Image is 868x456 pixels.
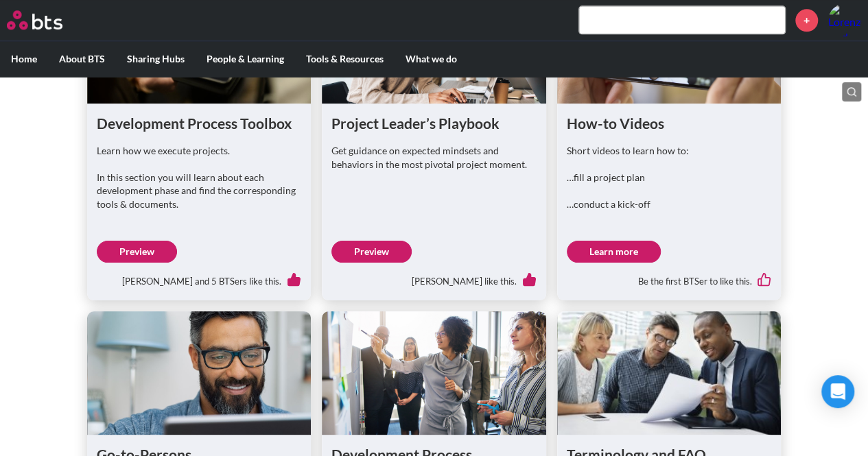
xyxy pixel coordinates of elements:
[828,3,861,36] img: Lorenzo Andretti
[48,41,116,77] label: About BTS
[567,144,772,158] p: Short videos to learn how to:
[97,241,177,263] a: Preview
[795,9,818,32] a: +
[331,263,537,291] div: [PERSON_NAME] like this.
[116,41,196,77] label: Sharing Hubs
[567,113,772,133] h1: How-to Videos
[196,41,295,77] label: People & Learning
[331,144,537,171] p: Get guidance on expected mindsets and behaviors in the most pivotal project moment.
[331,113,537,133] h1: Project Leader’s Playbook
[97,113,302,133] h1: Development Process Toolbox
[828,3,861,36] a: Profile
[97,171,302,211] p: In this section you will learn about each development phase and find the corresponding tools & do...
[7,10,88,29] a: Go home
[567,197,772,211] p: …conduct a kick-off
[7,10,62,29] img: BTS Logo
[821,375,854,408] div: Open Intercom Messenger
[331,241,412,263] a: Preview
[395,41,468,77] label: What we do
[295,41,395,77] label: Tools & Resources
[97,144,302,158] p: Learn how we execute projects.
[567,263,772,291] div: Be the first BTSer to like this.
[567,171,772,184] p: …fill a project plan
[567,241,661,263] a: Learn more
[97,263,302,291] div: [PERSON_NAME] and 5 BTSers like this.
